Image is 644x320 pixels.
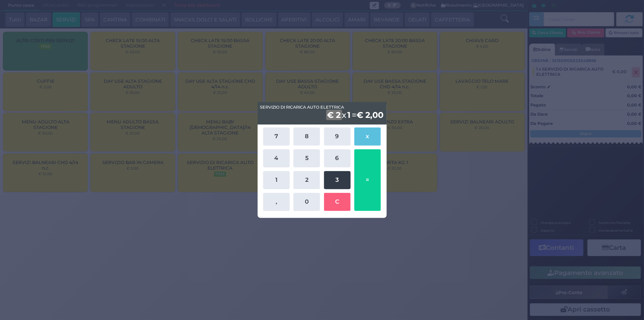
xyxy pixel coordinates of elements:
[260,104,344,110] span: SERVIZIO DI RICARICA AUTO ELETTRICA
[324,171,351,189] button: 3
[324,149,351,167] button: 6
[347,110,352,120] b: 1
[263,171,290,189] button: 1
[293,149,320,167] button: 5
[357,110,383,120] b: € 2,00
[324,127,351,146] button: 9
[354,149,381,211] button: =
[354,127,381,146] button: x
[293,193,320,211] button: 0
[263,193,290,211] button: ,
[263,149,290,167] button: 4
[263,127,290,146] button: 7
[293,171,320,189] button: 2
[326,110,342,120] b: € 2
[258,102,387,124] div: x =
[293,127,320,146] button: 8
[324,193,351,211] button: C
